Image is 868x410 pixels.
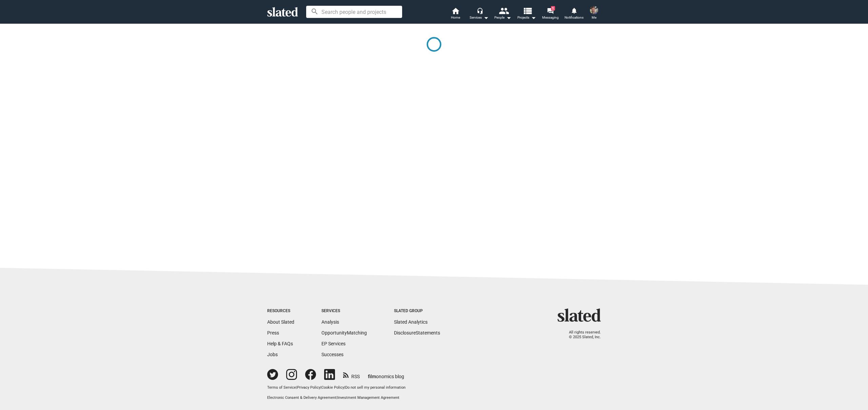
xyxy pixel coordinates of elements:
[517,14,536,22] span: Projects
[321,341,346,346] a: EP Services
[562,330,601,340] p: All rights reserved. © 2025 Slated, Inc.
[494,14,511,22] div: People
[368,374,376,379] span: film
[320,385,321,390] span: |
[529,14,537,22] mat-icon: arrow_drop_down
[547,7,553,14] mat-icon: forum
[343,369,360,380] a: RSS
[267,395,336,400] a: Electronic Consent & Delivery Agreement
[321,308,367,314] div: Services
[562,7,586,22] a: Notifications
[451,14,460,22] span: Home
[470,14,489,22] div: Services
[296,385,297,390] span: |
[592,14,596,22] span: Me
[368,368,404,380] a: filmonomics blog
[590,6,598,14] img: Aaron Thomas Nelson
[477,7,483,14] mat-icon: headset_mic
[491,7,515,22] button: People
[321,352,343,357] a: Successes
[499,6,509,16] mat-icon: people
[306,6,402,18] input: Search people and projects
[321,319,339,325] a: Analysis
[394,319,428,325] a: Slated Analytics
[267,308,294,314] div: Resources
[321,385,344,390] a: Cookie Policy
[344,385,345,390] span: |
[542,14,559,22] span: Messaging
[522,6,532,16] mat-icon: view_list
[515,7,538,22] button: Projects
[267,352,278,357] a: Jobs
[565,14,584,22] span: Notifications
[394,330,440,336] a: DisclosureStatements
[551,6,555,10] span: 1
[267,319,294,325] a: About Slated
[571,7,577,14] mat-icon: notifications
[443,7,467,22] a: Home
[337,395,399,400] a: Investment Management Agreement
[267,385,296,390] a: Terms of Service
[267,330,279,336] a: Press
[482,14,490,22] mat-icon: arrow_drop_down
[345,385,406,390] button: Do not sell my personal information
[267,341,293,346] a: Help & FAQs
[586,5,602,22] button: Aaron Thomas NelsonMe
[297,385,320,390] a: Privacy Policy
[467,7,491,22] button: Services
[538,7,562,22] a: 1Messaging
[505,14,513,22] mat-icon: arrow_drop_down
[321,330,367,336] a: OpportunityMatching
[451,7,459,15] mat-icon: home
[394,308,440,314] div: Slated Group
[336,395,337,400] span: |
